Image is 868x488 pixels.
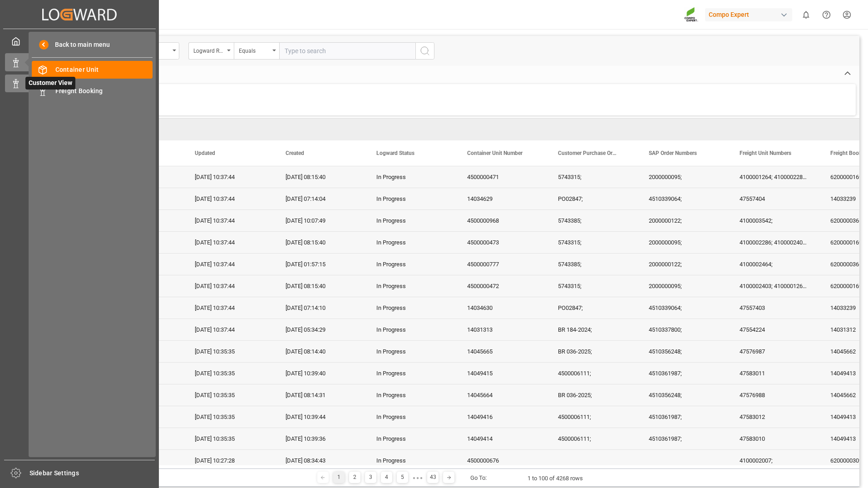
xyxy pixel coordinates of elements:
[25,77,75,90] span: Customer View
[547,319,638,340] div: BR 184-2024;
[275,254,365,275] div: [DATE] 01:57:15
[729,188,819,209] div: 47557404
[729,428,819,449] div: 47583010
[547,341,638,362] div: BR 036-2025;
[456,275,547,297] div: 4500000472
[638,166,729,188] div: 2000000095;
[32,82,153,100] a: Freight Booking
[30,468,155,478] span: Sidebar Settings
[413,474,423,481] div: ● ● ●
[528,474,583,483] div: 1 to 100 of 4268 rows
[333,472,345,483] div: 1
[5,32,154,50] a: My Cockpit
[729,210,819,231] div: 4100003542;
[547,232,638,253] div: 5743315;
[5,75,154,92] a: Customer ViewCustomer View
[376,254,445,275] div: In Progress
[547,363,638,384] div: 4500006111;
[547,166,638,188] div: 5743315;
[456,384,547,406] div: 14045664
[184,166,275,188] div: [DATE] 10:37:44
[456,166,547,188] div: 4500000471
[729,319,819,340] div: 47554224
[376,407,445,428] div: In Progress
[638,319,729,340] div: 4510337800;
[796,5,816,25] button: show 0 new notifications
[729,297,819,319] div: 47557403
[547,406,638,428] div: 4500006111;
[184,319,275,340] div: [DATE] 10:37:44
[456,341,547,362] div: 14045665
[456,450,547,471] div: 4500000676
[376,189,445,209] div: In Progress
[184,275,275,297] div: [DATE] 10:37:44
[638,254,729,275] div: 2000000122;
[456,319,547,340] div: 14031313
[234,42,279,60] button: open menu
[638,297,729,319] div: 4510339064;
[376,428,445,449] div: In Progress
[547,210,638,231] div: 5743385;
[456,254,547,275] div: 4500000777
[638,188,729,209] div: 4510339064;
[184,450,275,471] div: [DATE] 10:27:28
[729,406,819,428] div: 47583012
[376,167,445,188] div: In Progress
[275,384,365,406] div: [DATE] 08:14:31
[638,428,729,449] div: 4510361987;
[376,276,445,297] div: In Progress
[376,319,445,340] div: In Progress
[365,472,376,483] div: 3
[376,450,445,471] div: In Progress
[49,40,110,50] span: Back to main menu
[729,363,819,384] div: 47583011
[684,7,699,23] img: Screenshot%202023-09-29%20at%2010.02.21.png_1712312052.png
[729,384,819,406] div: 47576988
[740,150,791,156] span: Freight Unit Numbers
[456,297,547,319] div: 14034630
[415,42,434,60] button: search button
[638,232,729,253] div: 2000000095;
[547,428,638,449] div: 4500006111;
[456,406,547,428] div: 14049416
[729,254,819,275] div: 4100002464;
[638,210,729,231] div: 2000000122;
[376,298,445,319] div: In Progress
[816,5,837,25] button: Help Center
[195,150,215,156] span: Updated
[275,275,365,297] div: [DATE] 08:15:40
[547,297,638,319] div: PO02847;
[184,406,275,428] div: [DATE] 10:35:35
[638,363,729,384] div: 4510361987;
[184,384,275,406] div: [DATE] 10:35:35
[729,341,819,362] div: 47576987
[638,384,729,406] div: 4510356248;
[275,363,365,384] div: [DATE] 10:39:40
[275,341,365,362] div: [DATE] 08:14:40
[275,188,365,209] div: [DATE] 07:14:04
[547,275,638,297] div: 5743315;
[470,473,487,483] div: Go To:
[705,6,796,23] button: Compo Expert
[275,166,365,188] div: [DATE] 08:15:40
[376,210,445,231] div: In Progress
[184,341,275,362] div: [DATE] 10:35:35
[729,166,819,188] div: 4100001264; 4100002284; 4100002287;
[638,406,729,428] div: 4510361987;
[184,363,275,384] div: [DATE] 10:35:35
[649,150,697,156] span: SAP Order Numbers
[729,275,819,297] div: 4100002403; 4100001265; 4100002285;
[184,188,275,209] div: [DATE] 10:37:44
[32,61,153,79] a: Container Unit
[376,232,445,253] div: In Progress
[184,254,275,275] div: [DATE] 10:37:44
[638,341,729,362] div: 4510356248;
[456,363,547,384] div: 14049415
[397,472,408,483] div: 5
[55,86,153,96] span: Freight Booking
[184,428,275,449] div: [DATE] 10:35:35
[376,341,445,362] div: In Progress
[188,42,234,60] button: open menu
[275,297,365,319] div: [DATE] 07:14:10
[729,450,819,471] div: 4100002007;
